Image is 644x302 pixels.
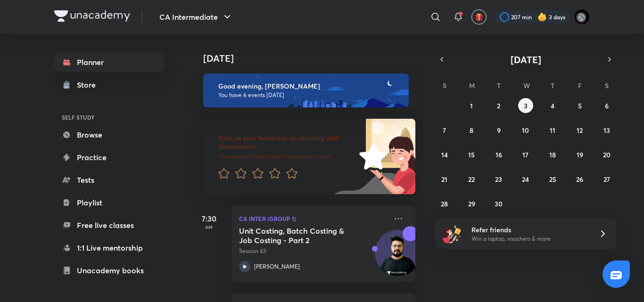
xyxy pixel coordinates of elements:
button: September 4, 2025 [545,98,560,113]
abbr: September 20, 2025 [603,150,611,159]
abbr: September 13, 2025 [603,126,610,135]
a: Unacademy books [54,261,164,280]
abbr: September 16, 2025 [495,150,502,159]
abbr: September 4, 2025 [551,101,554,110]
abbr: September 22, 2025 [468,175,475,184]
button: CA Intermediate [154,8,239,26]
abbr: Friday [578,81,582,90]
abbr: September 12, 2025 [577,126,583,135]
abbr: September 5, 2025 [578,101,582,110]
button: September 14, 2025 [437,147,452,162]
p: Session 43 [239,247,387,255]
button: September 6, 2025 [599,98,614,113]
button: September 3, 2025 [518,98,533,113]
button: September 28, 2025 [437,196,452,211]
abbr: September 15, 2025 [468,150,475,159]
abbr: September 19, 2025 [577,150,583,159]
abbr: September 9, 2025 [497,126,501,135]
h5: Unit Costing, Batch Costing & Job Costing - Part 2 [239,226,356,245]
a: Tests [54,171,164,189]
img: avatar [475,13,483,21]
button: September 11, 2025 [545,122,560,138]
button: September 17, 2025 [518,147,533,162]
abbr: September 29, 2025 [468,199,475,208]
abbr: September 21, 2025 [441,175,447,184]
img: evening [203,73,409,107]
abbr: September 7, 2025 [443,126,446,135]
button: September 18, 2025 [545,147,560,162]
h5: 7:30 [190,213,228,224]
button: September 2, 2025 [491,98,506,113]
button: September 23, 2025 [491,171,506,187]
button: September 13, 2025 [599,122,614,138]
abbr: Thursday [551,81,554,90]
abbr: Monday [469,81,475,90]
button: September 7, 2025 [437,122,452,138]
img: poojita Agrawal [574,9,590,25]
a: Browse [54,125,164,144]
abbr: Tuesday [497,81,501,90]
abbr: September 27, 2025 [603,175,610,184]
abbr: September 10, 2025 [522,126,529,135]
img: feedback_image [327,119,415,194]
button: September 19, 2025 [572,147,587,162]
abbr: September 24, 2025 [522,175,529,184]
button: September 10, 2025 [518,122,533,138]
abbr: September 28, 2025 [441,199,448,208]
button: September 20, 2025 [599,147,614,162]
button: September 12, 2025 [572,122,587,138]
abbr: Wednesday [523,81,530,90]
h6: Good evening, [PERSON_NAME] [218,82,400,90]
button: [DATE] [448,53,603,66]
abbr: September 6, 2025 [605,101,609,110]
button: September 29, 2025 [464,196,479,211]
abbr: Saturday [605,81,609,90]
span: [DATE] [511,53,541,66]
p: CA Inter (Group 1) [239,213,387,224]
img: streak [537,12,547,22]
abbr: September 26, 2025 [576,175,583,184]
a: Store [54,75,164,94]
button: September 5, 2025 [572,98,587,113]
abbr: September 17, 2025 [522,150,528,159]
p: Your word will help make Unacademy better [218,153,356,160]
a: Playlist [54,193,164,212]
img: Company Logo [54,10,130,22]
p: Win a laptop, vouchers & more [471,235,587,243]
button: September 9, 2025 [491,122,506,138]
button: September 30, 2025 [491,196,506,211]
abbr: September 1, 2025 [470,101,473,110]
button: September 22, 2025 [464,171,479,187]
img: referral [443,224,462,243]
abbr: September 2, 2025 [497,101,500,110]
abbr: September 11, 2025 [550,126,555,135]
button: September 1, 2025 [464,98,479,113]
abbr: September 14, 2025 [441,150,448,159]
a: Practice [54,148,164,167]
h6: Refer friends [471,225,587,235]
div: Store [77,79,101,90]
button: September 16, 2025 [491,147,506,162]
a: Planner [54,53,164,72]
h6: SELF STUDY [54,109,164,125]
button: September 26, 2025 [572,171,587,187]
img: Avatar [375,235,421,280]
abbr: September 30, 2025 [495,199,503,208]
button: September 15, 2025 [464,147,479,162]
abbr: September 23, 2025 [495,175,502,184]
h6: Give us your feedback on learning with Unacademy [218,134,356,151]
button: avatar [471,9,487,24]
abbr: September 25, 2025 [549,175,556,184]
button: September 25, 2025 [545,171,560,187]
abbr: September 3, 2025 [524,101,528,110]
a: 1:1 Live mentorship [54,238,164,257]
a: Company Logo [54,10,130,24]
button: September 8, 2025 [464,122,479,138]
p: [PERSON_NAME] [254,262,300,271]
abbr: September 18, 2025 [549,150,556,159]
a: Free live classes [54,216,164,235]
h4: [DATE] [203,53,425,64]
abbr: Sunday [443,81,446,90]
button: September 21, 2025 [437,171,452,187]
abbr: September 8, 2025 [470,126,473,135]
